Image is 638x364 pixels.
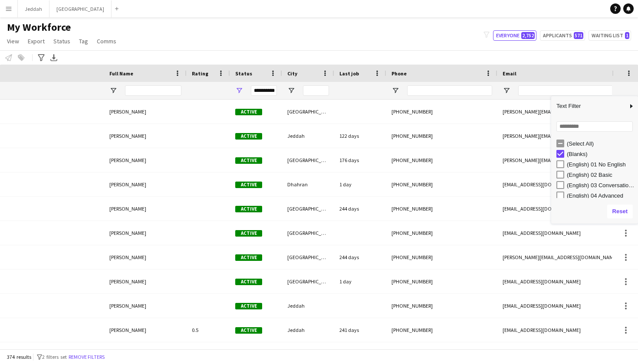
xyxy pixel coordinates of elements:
span: Full Name [109,70,133,77]
div: Jeddah [282,318,334,342]
div: (Blanks) [567,151,635,157]
span: [PERSON_NAME] [109,230,146,236]
span: Text Filter [551,99,628,114]
span: Phone [391,70,407,77]
div: Jeddah [282,124,334,148]
span: [PERSON_NAME] [109,108,146,115]
span: [PERSON_NAME] [109,254,146,260]
span: [PERSON_NAME] [109,302,146,309]
button: Remove filters [67,352,106,362]
span: [PERSON_NAME] [109,157,146,163]
input: Full Name Filter Input [125,85,181,96]
span: Active [235,327,262,334]
span: Active [235,206,262,212]
div: (Select All) [567,140,635,147]
a: Tag [76,36,92,47]
div: [PHONE_NUMBER] [386,318,497,342]
span: 571 [574,32,583,39]
button: Open Filter Menu [503,87,510,94]
button: Open Filter Menu [109,87,117,94]
div: (English) 03 Conversational [567,182,635,188]
button: Applicants571 [540,30,585,41]
span: Active [235,254,262,261]
span: Email [503,70,516,77]
span: 1 [625,32,629,39]
div: 176 days [334,148,386,172]
div: [PHONE_NUMBER] [386,294,497,318]
div: [PHONE_NUMBER] [386,148,497,172]
a: Status [50,36,74,47]
button: Everyone2,752 [493,30,536,41]
span: City [287,70,297,77]
div: 241 days [334,318,386,342]
input: Phone Filter Input [407,85,492,96]
div: [GEOGRAPHIC_DATA] [282,100,334,123]
div: [PHONE_NUMBER] [386,172,497,196]
span: Active [235,133,262,140]
span: Rating [192,70,208,77]
button: Open Filter Menu [235,87,243,94]
span: Active [235,157,262,164]
div: Column Filter [551,96,638,224]
div: 1 day [334,172,386,196]
a: View [3,36,23,47]
span: Comms [97,37,116,45]
input: Search filter values [556,121,633,132]
a: Export [24,36,48,47]
div: [GEOGRAPHIC_DATA] [282,270,334,293]
div: (English) 01 No English [567,161,635,168]
span: Last job [339,70,359,77]
div: [GEOGRAPHIC_DATA] [282,221,334,245]
span: 2 filters set [42,354,67,360]
app-action-btn: Export XLSX [49,52,59,63]
div: [GEOGRAPHIC_DATA] [282,197,334,221]
span: Active [235,279,262,285]
div: [PHONE_NUMBER] [386,124,497,148]
div: 244 days [334,245,386,269]
span: Tag [79,37,88,45]
div: Dhahran [282,172,334,196]
div: (English) 04 Advanced [567,192,635,199]
div: [GEOGRAPHIC_DATA] [282,245,334,269]
input: City Filter Input [303,85,329,96]
span: Active [235,303,262,309]
span: Active [235,182,262,188]
span: [PERSON_NAME] [109,133,146,139]
div: 244 days [334,197,386,221]
span: Export [28,37,45,45]
app-action-btn: Advanced filters [36,52,46,63]
button: Reset [607,205,633,218]
div: 122 days [334,124,386,148]
span: View [7,37,19,45]
div: [PHONE_NUMBER] [386,245,497,269]
div: 0.5 [187,318,230,342]
span: [PERSON_NAME] [109,205,146,212]
span: Active [235,230,262,237]
span: My Workforce [7,21,71,34]
a: Comms [93,36,120,47]
button: Jeddah [18,0,49,17]
span: Status [235,70,252,77]
span: Active [235,109,262,115]
span: Status [53,37,70,45]
span: 2,752 [521,32,535,39]
button: Open Filter Menu [391,87,399,94]
div: [PHONE_NUMBER] [386,100,497,123]
div: (English) 02 Basic [567,172,635,178]
div: [PHONE_NUMBER] [386,197,497,221]
button: Open Filter Menu [287,87,295,94]
button: Waiting list1 [589,30,631,41]
span: [PERSON_NAME] [109,181,146,188]
div: [PHONE_NUMBER] [386,270,497,293]
span: [PERSON_NAME] [109,327,146,333]
div: [PHONE_NUMBER] [386,221,497,245]
button: [GEOGRAPHIC_DATA] [49,0,112,17]
div: 1 day [334,270,386,293]
span: [PERSON_NAME] [109,278,146,285]
div: [GEOGRAPHIC_DATA] [282,148,334,172]
div: Jeddah [282,294,334,318]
